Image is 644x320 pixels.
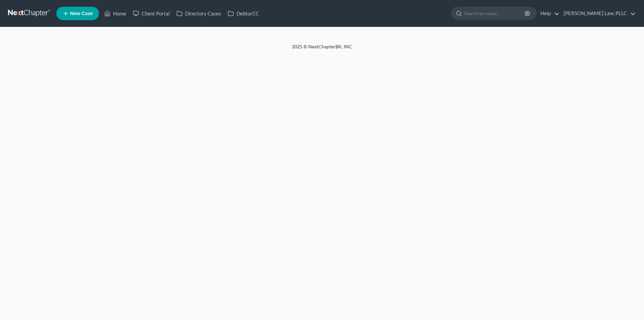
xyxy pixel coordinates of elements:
a: DebtorCC [224,7,262,19]
a: Help [537,7,559,19]
a: Client Portal [129,7,173,19]
span: New Case [70,11,93,16]
a: [PERSON_NAME] Law, PLLC [560,7,636,19]
input: Search by name... [464,7,526,19]
div: 2025 © NextChapterBK, INC [131,43,513,55]
a: Directory Cases [173,7,224,19]
a: Home [101,7,129,19]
